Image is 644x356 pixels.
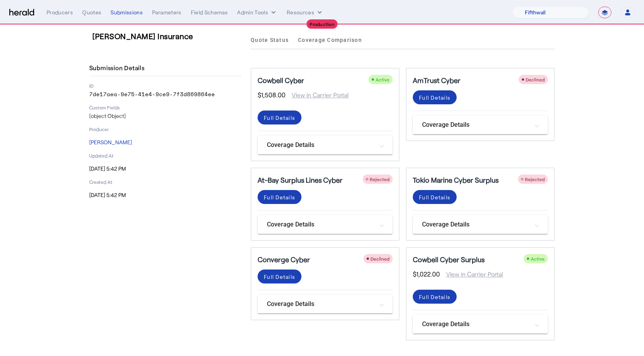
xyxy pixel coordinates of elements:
[298,37,362,43] span: Coverage Comparison
[267,220,374,229] mat-panel-title: Coverage Details
[413,190,457,204] button: Full Details
[89,179,241,185] p: Created At
[370,176,390,182] span: Rejected
[89,191,241,199] p: [DATE] 5:42 PM
[111,9,143,16] div: Submissions
[258,215,393,234] mat-expansion-panel-header: Coverage Details
[413,116,548,134] mat-expansion-panel-header: Coverage Details
[422,220,529,229] mat-panel-title: Coverage Details
[267,299,374,309] mat-panel-title: Coverage Details
[413,215,548,234] mat-expansion-panel-header: Coverage Details
[191,9,228,16] div: Field Schemas
[264,273,295,281] div: Full Details
[258,254,310,265] h5: Converge Cyber
[89,165,241,173] p: [DATE] 5:42 PM
[9,9,34,16] img: Herald Logo
[286,90,349,100] span: View in Carrier Portal
[251,31,289,49] a: Quote Status
[89,138,241,146] p: [PERSON_NAME]
[440,270,503,279] span: View in Carrier Portal
[152,9,182,16] div: Parameters
[258,295,393,313] mat-expansion-panel-header: Coverage Details
[264,114,295,122] div: Full Details
[258,190,301,204] button: Full Details
[89,104,241,111] p: Custom Fields
[258,136,393,154] mat-expansion-panel-header: Coverage Details
[264,193,295,201] div: Full Details
[258,111,301,124] button: Full Details
[89,126,241,132] p: Producer
[413,90,457,104] button: Full Details
[422,320,529,329] mat-panel-title: Coverage Details
[370,256,390,261] span: Declined
[525,176,545,182] span: Rejected
[419,93,450,102] div: Full Details
[258,270,301,283] button: Full Details
[298,31,362,49] a: Coverage Comparison
[267,140,374,150] mat-panel-title: Coverage Details
[89,90,241,98] p: 7de17aea-9e75-41e4-9ce9-7f3d869864ee
[251,37,289,43] span: Quote Status
[376,77,390,82] span: Active
[258,90,286,100] span: $1,508.00
[47,9,73,16] div: Producers
[413,175,499,185] h5: Tokio Marine Cyber Surplus
[92,31,244,41] h3: [PERSON_NAME] Insurance
[413,290,457,304] button: Full Details
[89,83,241,89] p: ID
[413,315,548,334] mat-expansion-panel-header: Coverage Details
[258,75,304,86] h5: Cowbell Cyber
[287,9,324,16] button: Resources dropdown menu
[89,63,147,73] h4: Submission Details
[89,152,241,159] p: Updated At
[419,293,450,301] div: Full Details
[413,75,460,86] h5: AmTrust Cyber
[419,193,450,201] div: Full Details
[531,256,545,261] span: Active
[258,175,343,185] h5: At-Bay Surplus Lines Cyber
[422,120,529,130] mat-panel-title: Coverage Details
[237,9,277,16] button: internal dropdown menu
[82,9,101,16] div: Quotes
[413,270,440,279] span: $1,022.00
[89,112,241,120] p: [object Object]
[413,254,485,265] h5: Cowbell Cyber Surplus
[306,19,338,29] div: Production
[526,77,545,82] span: Declined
